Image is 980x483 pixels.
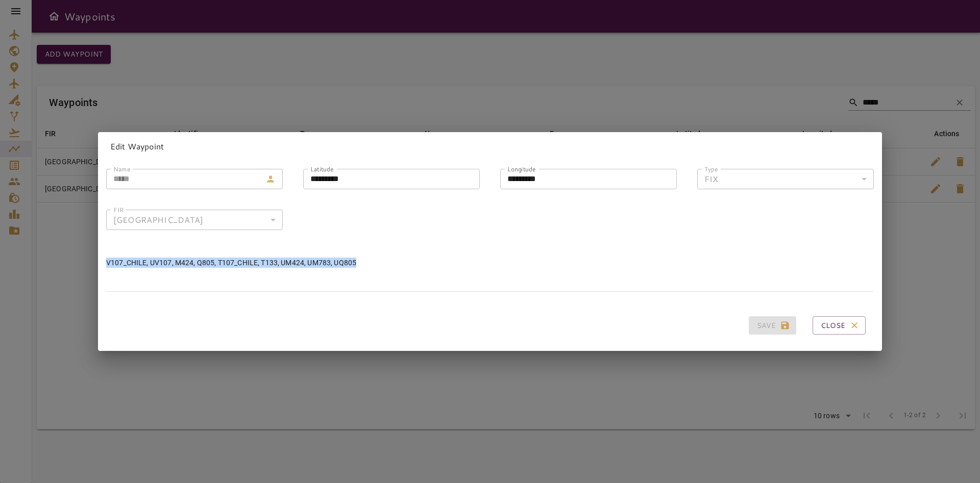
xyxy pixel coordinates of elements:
[813,316,866,335] button: Close
[113,205,124,214] label: FIR
[110,140,870,152] p: Edit Waypoint
[106,258,874,268] p: V107_CHILE, UV107, M424, Q805, T107_CHILE, T133, UM424, UM783, UQ805
[507,164,536,173] label: Longitude
[310,164,334,173] label: Latitude
[106,210,283,230] div: [GEOGRAPHIC_DATA]
[704,164,718,173] label: Type
[697,169,874,189] div: FIX
[113,164,130,173] label: Name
